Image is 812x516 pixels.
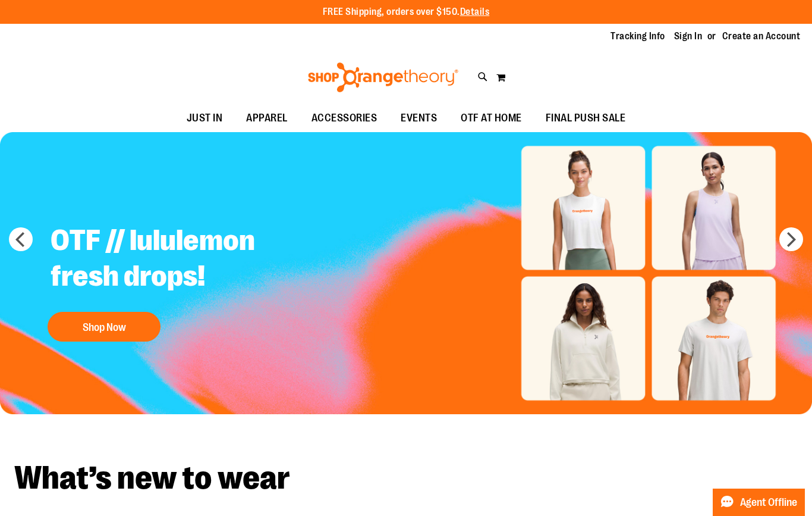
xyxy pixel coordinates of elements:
[461,105,522,132] span: OTF AT HOME
[246,105,288,132] span: APPAREL
[187,105,223,132] span: JUST IN
[674,30,703,43] a: Sign In
[42,214,337,348] a: OTF // lululemon fresh drops! Shop Now
[779,227,803,251] button: next
[713,489,805,516] button: Agent Offline
[306,62,460,92] img: Shop Orangetheory
[323,5,490,19] p: FREE Shipping, orders over $150.
[48,312,160,342] button: Shop Now
[14,462,798,495] h2: What’s new to wear
[9,227,33,251] button: prev
[610,30,665,43] a: Tracking Info
[460,7,490,17] a: Details
[546,105,626,132] span: FINAL PUSH SALE
[740,497,797,508] span: Agent Offline
[722,30,801,43] a: Create an Account
[401,105,437,132] span: EVENTS
[42,214,337,306] h2: OTF // lululemon fresh drops!
[311,105,377,132] span: ACCESSORIES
